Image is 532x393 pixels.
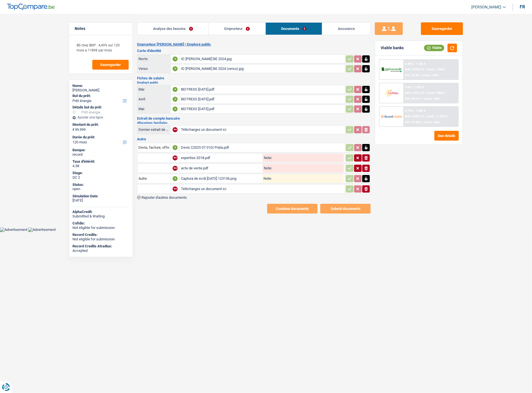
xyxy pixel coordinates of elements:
[434,131,459,141] button: See details
[405,62,425,66] div: 6.49% | 1 126 €
[72,127,74,132] span: €
[427,68,445,71] span: Limit: >750 €
[7,4,55,10] img: TopCompare Logo
[72,175,129,180] div: QC 2
[424,120,440,124] span: Limit: <65%
[72,88,129,93] div: [PERSON_NAME]
[381,46,404,50] div: Viable banks
[173,66,178,71] div: A
[181,85,344,94] div: BEITREXS [DATE].pdf
[100,63,121,67] span: Sauvegarder
[72,94,128,98] label: But du prêt:
[72,164,129,168] div: 4.38
[173,87,178,92] div: A
[425,115,426,118] span: /
[72,214,129,219] div: Submitted & Waiting
[425,68,426,71] span: /
[173,97,178,102] div: A
[75,26,127,31] h5: Notes
[173,155,178,160] div: NA
[173,186,178,191] div: NA
[422,120,423,124] span: /
[72,198,129,203] div: [DATE]
[467,3,506,12] a: [PERSON_NAME]
[92,60,129,70] button: Sauvegarder
[138,87,169,91] div: Mai
[181,143,344,152] div: Devis C2025 07 01Di Prata.pdf
[422,74,439,77] span: Limit: <65%
[173,106,178,112] div: A
[72,171,129,175] div: Stage:
[72,226,129,230] div: Not eligible for submission
[137,76,371,80] h3: Fiches de salaire
[181,105,344,113] div: BEITREXS [DATE].pdf
[181,164,262,172] div: acte de vente.pdf
[422,97,423,101] span: /
[181,95,344,103] div: BEITREXS [DATE].pdf
[322,23,370,35] a: Assurance
[405,97,421,101] span: DTI: 54.21%
[266,23,322,35] a: Documents
[405,109,425,113] div: 4.79% | 1 045 €
[421,22,463,35] button: Sauvegarder
[381,67,402,73] img: AlphaCredit
[138,67,169,71] div: Verso
[137,49,371,53] h3: Carte d'identité
[427,115,448,118] span: Limit: >1.313 €
[209,23,265,35] a: Emprunteur
[181,65,344,73] div: ID [PERSON_NAME] BE 2024 (verso).jpg
[173,166,178,171] div: NA
[72,152,129,157] div: record
[137,23,208,35] a: Analyse des besoins
[405,120,421,124] span: DTI: 47.85%
[263,156,272,160] label: Note:
[72,84,129,88] div: Name:
[72,237,129,242] div: Not eligible for submission
[72,135,128,139] label: Durée du prêt:
[72,115,129,119] div: Ajouter une ligne
[405,91,424,95] span: NAI: 4 471,3 €
[262,177,272,180] label: Note:
[72,221,129,226] div: Cofidis:
[72,183,129,187] div: Status:
[72,210,129,214] div: AlphaCredit:
[381,111,402,122] img: Record Credits
[173,127,178,132] div: NA
[72,248,129,253] div: Accepted
[137,117,371,120] h3: Extrait de compte bancaire
[420,74,422,77] span: /
[138,107,169,111] div: Mai
[138,57,169,61] div: Recto
[28,228,56,232] img: Advertisement
[381,88,402,98] img: Cofidis
[320,204,371,214] button: Submit documents
[137,42,371,47] h2: Emprunteur [PERSON_NAME] | Employé public
[424,97,440,101] span: Limit: <60%
[137,196,187,199] button: Rajouter d'autres documents
[181,174,262,183] div: Captura de ecrã [DATE] 123136.png
[405,115,424,118] span: NAI: 5 499,7 €
[137,81,371,84] h2: Employé public
[173,145,178,150] div: A
[520,4,525,10] div: fr
[72,233,129,237] div: Record Credits:
[405,86,424,89] div: 9.9% | 1 293 €
[181,154,262,162] div: expertise 2018.pdf
[72,244,129,248] div: Record Credits Atradius:
[427,91,445,95] span: Limit: >800 €
[72,148,129,152] div: Banque:
[267,204,317,214] button: Combine documents
[471,5,501,10] span: [PERSON_NAME]
[405,68,424,71] span: NAI: 4 638,4 €
[137,121,371,124] h2: Allocations familiales
[263,166,272,170] label: Note:
[173,56,178,61] div: A
[72,159,129,164] div: Taux d'intérêt:
[138,97,169,101] div: Avril
[72,122,128,127] label: Montant du prêt:
[72,187,129,191] div: open
[137,137,371,141] h3: Autre
[425,91,426,95] span: /
[72,194,129,198] div: Simulation Date:
[72,105,129,110] div: Détails but du prêt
